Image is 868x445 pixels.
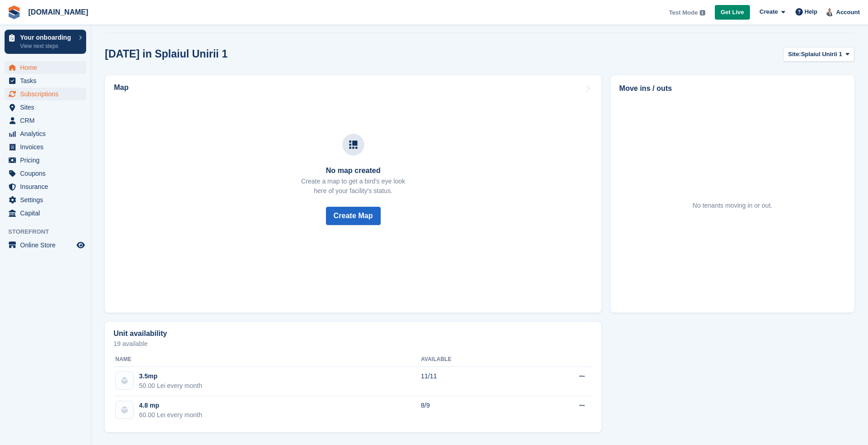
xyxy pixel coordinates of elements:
[116,372,133,389] img: blank-unit-type-icon-ffbac7b88ba66c5e286b0e438baccc4b9c83835d4c34f86887a83fc20ec27e7b.svg
[139,381,202,391] div: 50.00 Lei every month
[20,34,74,41] p: Your onboarding
[700,10,705,16] img: icon-info-grey-7440780725fd019a000dd9b08b2336e03edf1995a4989e88bcd33f0948082b44.svg
[20,141,75,153] span: Invoices
[5,114,86,127] a: menu
[20,127,75,140] span: Analytics
[114,340,593,347] p: 19 available
[801,50,842,59] span: Splaiul Unirii 1
[721,8,744,17] span: Get Live
[421,396,527,425] td: 8/9
[20,207,75,220] span: Capital
[5,141,86,153] a: menu
[114,352,421,367] th: Name
[5,61,86,74] a: menu
[20,239,75,251] span: Online Store
[669,8,697,17] span: Test Mode
[5,194,86,206] a: menu
[20,154,75,167] span: Pricing
[805,7,817,16] span: Help
[421,367,527,396] td: 11/11
[5,180,86,193] a: menu
[20,88,75,100] span: Subscriptions
[20,180,75,193] span: Insurance
[836,8,860,17] span: Account
[20,61,75,74] span: Home
[116,401,133,419] img: blank-unit-type-icon-ffbac7b88ba66c5e286b0e438baccc4b9c83835d4c34f86887a83fc20ec27e7b.svg
[8,227,91,236] span: Storefront
[20,194,75,206] span: Settings
[692,201,772,210] div: No tenants moving in or out.
[139,401,202,410] div: 4.8 mp
[7,5,21,19] img: stora-icon-8386f47178a22dfd0bd8f6a31ec36ba5ce8667c1dd55bd0f319d3a0aa187defe.svg
[349,141,357,149] img: map-icn-33ee37083ee616e46c38cad1a60f524a97daa1e2b2c8c0bc3eb3415660979fc1.svg
[5,127,86,140] a: menu
[139,410,202,420] div: 60.00 Lei every month
[5,207,86,220] a: menu
[826,7,835,16] img: Ionut Grigorescu
[20,74,75,87] span: Tasks
[20,42,74,50] p: View next steps
[5,88,86,100] a: menu
[5,154,86,167] a: menu
[788,50,801,59] span: Site:
[114,84,129,92] h2: Map
[715,5,750,20] a: Get Live
[25,5,92,20] a: [DOMAIN_NAME]
[75,240,86,251] a: Preview store
[105,75,601,313] a: Map No map created Create a map to get a bird's eye lookhere of your facility's status. Create Map
[20,101,75,114] span: Sites
[5,239,86,251] a: menu
[5,30,86,54] a: Your onboarding View next steps
[114,330,167,338] h2: Unit availability
[139,372,202,381] div: 3.5mp
[421,352,527,367] th: Available
[783,47,854,62] button: Site: Splaiul Unirii 1
[619,83,846,94] h2: Move ins / outs
[5,101,86,114] a: menu
[105,48,227,60] h2: [DATE] in Splaiul Unirii 1
[759,7,778,16] span: Create
[301,167,405,175] h3: No map created
[20,114,75,127] span: CRM
[5,74,86,87] a: menu
[326,207,381,225] button: Create Map
[301,177,405,196] p: Create a map to get a bird's eye look here of your facility's status.
[20,167,75,180] span: Coupons
[5,167,86,180] a: menu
